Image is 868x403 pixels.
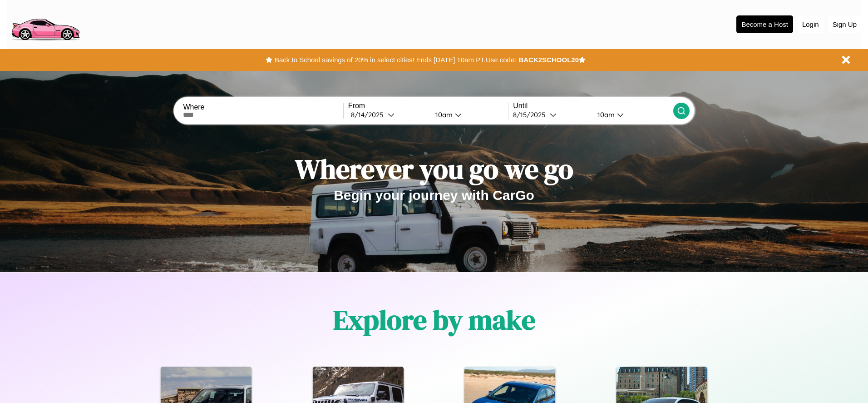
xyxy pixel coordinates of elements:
div: 8 / 15 / 2025 [513,110,550,119]
label: From [348,102,508,110]
button: 10am [590,110,673,119]
h1: Explore by make [333,301,535,338]
label: Where [183,103,343,111]
button: Back to School savings of 20% in select cities! Ends [DATE] 10am PT.Use code: [272,54,518,66]
div: 10am [431,110,455,119]
label: Until [513,102,673,110]
button: 10am [428,110,508,119]
button: Login [798,16,824,33]
button: 8/14/2025 [348,110,428,119]
button: Become a Host [736,15,793,33]
b: BACK2SCHOOL20 [518,56,579,64]
button: Sign Up [828,16,861,33]
img: logo [7,5,84,43]
div: 10am [593,110,617,119]
div: 8 / 14 / 2025 [351,110,388,119]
